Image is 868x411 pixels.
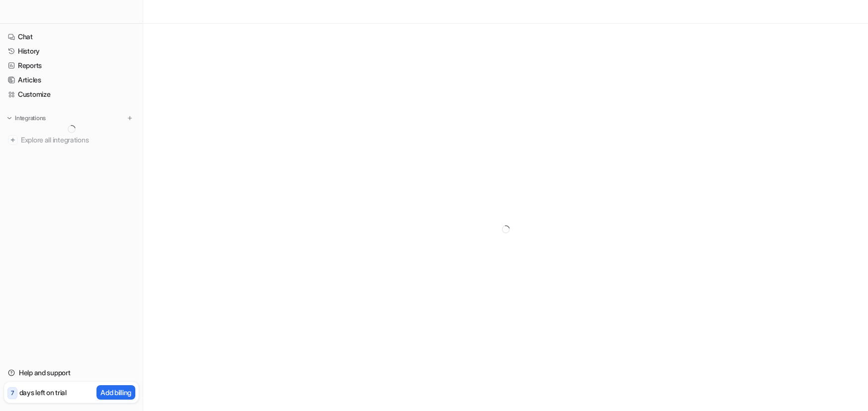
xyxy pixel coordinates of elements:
button: Integrations [4,113,49,123]
button: Add billing [96,385,135,400]
a: Chat [4,30,139,44]
img: expand menu [6,115,13,122]
a: Customize [4,87,139,101]
a: Explore all integrations [4,133,139,147]
span: Explore all integrations [21,132,135,148]
p: 7 [11,389,14,398]
p: Add billing [100,387,131,398]
a: Reports [4,59,139,72]
a: Articles [4,73,139,87]
p: days left on trial [19,387,67,398]
a: History [4,44,139,58]
a: Help and support [4,366,139,380]
img: explore all integrations [8,135,18,145]
p: Integrations [15,114,46,122]
img: menu_add.svg [126,115,133,122]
